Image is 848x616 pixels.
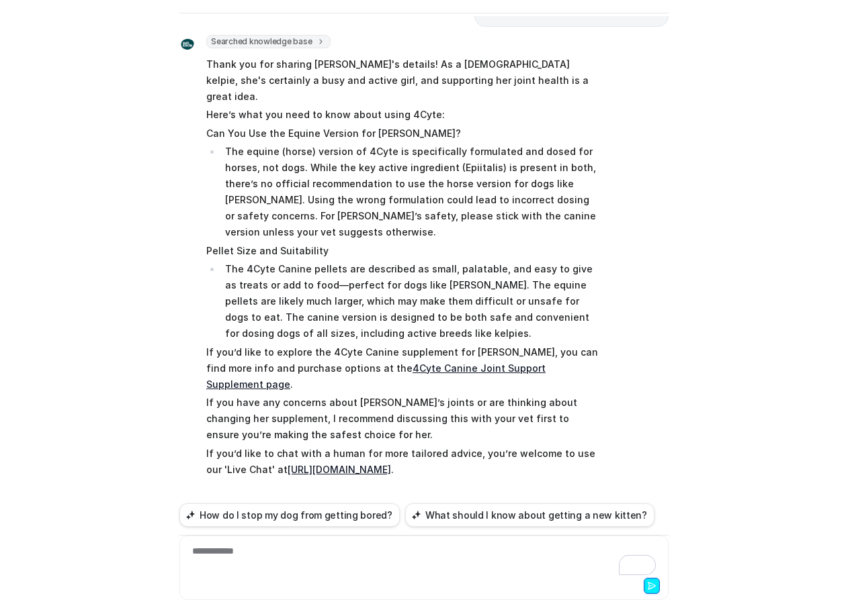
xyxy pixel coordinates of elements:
[206,446,599,478] p: If you’d like to chat with a human for more tailored advice, you’re welcome to use our 'Live Chat...
[183,544,665,575] div: To enrich screen reader interactions, please activate Accessibility in Grammarly extension settings
[206,107,599,123] p: Here’s what you need to know about using 4Cyte:
[288,464,391,475] a: [URL][DOMAIN_NAME]
[206,125,599,142] p: Can You Use the Equine Version for [PERSON_NAME]?
[206,35,331,48] span: Searched knowledge base
[206,56,599,105] p: Thank you for sharing [PERSON_NAME]'s details! As a [DEMOGRAPHIC_DATA] kelpie, she's certainly a ...
[206,243,599,259] p: Pellet Size and Suitability
[206,395,599,443] p: If you have any concerns about [PERSON_NAME]’s joints or are thinking about changing her suppleme...
[405,503,654,527] button: What should I know about getting a new kitten?
[206,362,546,390] a: 4Cyte Canine Joint Support Supplement page
[206,344,599,393] p: If you’d like to explore the 4Cyte Canine supplement for [PERSON_NAME], you can find more info an...
[221,261,599,342] li: The 4Cyte Canine pellets are described as small, palatable, and easy to give as treats or add to ...
[221,144,599,240] li: The equine (horse) version of 4Cyte is specifically formulated and dosed for horses, not dogs. Wh...
[179,503,400,527] button: How do I stop my dog from getting bored?
[179,36,196,52] img: Widget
